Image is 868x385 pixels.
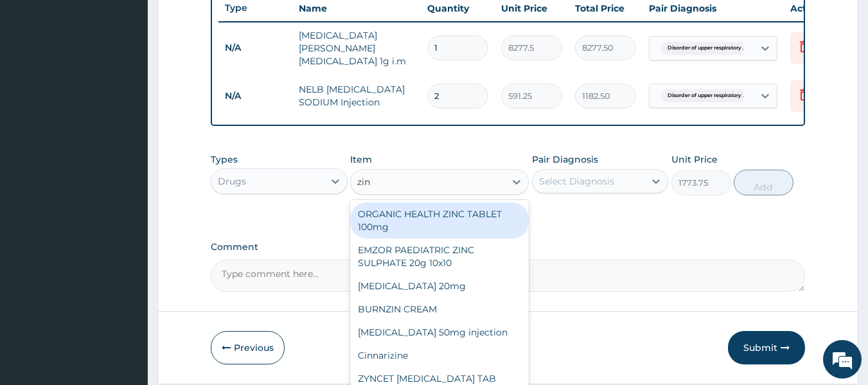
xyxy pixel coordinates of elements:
td: N/A [218,84,292,108]
label: Pair Diagnosis [532,153,598,166]
td: [MEDICAL_DATA][PERSON_NAME][MEDICAL_DATA] 1g i.m [292,22,421,74]
div: EMZOR PAEDIATRIC ZINC SULPHATE 20g 10x10 [350,238,529,274]
span: Disorder of upper respiratory ... [661,89,753,102]
div: BURNZIN CREAM [350,298,529,321]
div: [MEDICAL_DATA] 50mg injection [350,321,529,344]
div: Select Diagnosis [539,175,614,188]
button: Submit [728,331,805,364]
label: Types [211,154,238,165]
div: Chat with us now [67,72,216,89]
td: NELB [MEDICAL_DATA] SODIUM Injection [292,76,421,115]
div: Minimize live chat window [211,6,242,37]
button: Add [734,170,793,195]
td: N/A [218,36,292,60]
div: ORGANIC HEALTH ZINC TABLET 100mg [350,202,529,238]
label: Item [350,153,372,166]
div: [MEDICAL_DATA] 20mg [350,274,529,298]
span: We're online! [75,112,177,242]
label: Comment [211,242,806,253]
textarea: Type your message and hit 'Enter' [6,252,245,297]
div: Drugs [218,175,246,188]
label: Unit Price [671,153,718,166]
div: Cinnarizine [350,344,529,367]
span: Disorder of upper respiratory ... [661,42,753,55]
img: d_794563401_company_1708531726252_794563401 [24,64,52,96]
button: Previous [211,331,285,364]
